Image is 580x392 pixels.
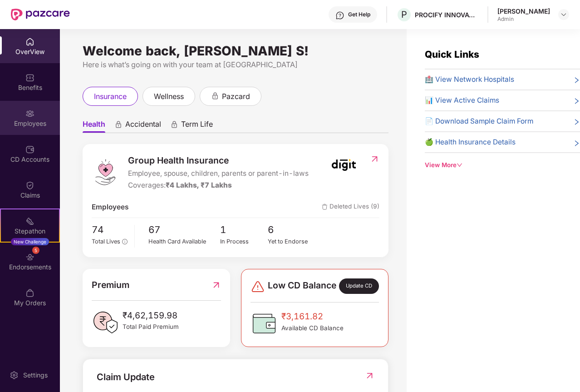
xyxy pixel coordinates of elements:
span: 🍏 Health Insurance Details [425,137,516,148]
div: [PERSON_NAME] [497,7,550,15]
span: right [573,118,580,127]
div: Yet to Endorse [268,237,316,246]
span: Premium [92,278,129,292]
span: Accidental [125,119,161,133]
span: ₹4,62,159.98 [123,309,179,323]
img: RedirectIcon [211,278,221,292]
img: deleteIcon [322,204,328,210]
div: animation [170,120,178,129]
div: Claim Update [97,370,155,384]
span: pazcard [222,91,250,102]
div: Update CD [339,278,379,294]
img: svg+xml;base64,PHN2ZyBpZD0iQmVuZWZpdHMiIHhtbG5zPSJodHRwOi8vd3d3LnczLm9yZy8yMDAwL3N2ZyIgd2lkdGg9Ij... [25,73,34,82]
div: animation [211,92,219,100]
span: 1 [220,223,268,238]
span: wellness [154,91,184,102]
span: Total Paid Premium [123,322,179,332]
div: Get Help [348,11,370,18]
div: Settings [20,371,50,380]
span: ₹3,161.82 [281,310,344,323]
img: RedirectIcon [370,154,379,164]
img: svg+xml;base64,PHN2ZyB4bWxucz0iaHR0cDovL3d3dy53My5vcmcvMjAwMC9zdmciIHdpZHRoPSIyMSIgaGVpZ2h0PSIyMC... [25,217,34,226]
div: animation [114,120,123,129]
span: right [573,76,580,85]
span: Employees [92,202,128,213]
span: right [573,97,580,106]
span: Deleted Lives (9) [322,202,379,213]
div: Admin [497,15,550,23]
div: Coverages: [128,180,309,191]
div: PROCIFY INNOVATIONS PRIVATE LIMITED [415,10,478,19]
img: insurerIcon [327,154,361,176]
span: right [573,139,580,148]
span: Employee, spouse, children, parents or parent-in-laws [128,168,309,179]
img: CDBalanceIcon [251,310,278,337]
img: svg+xml;base64,PHN2ZyBpZD0iTXlfT3JkZXJzIiBkYXRhLW5hbWU9Ik15IE9yZGVycyIgeG1sbnM9Imh0dHA6Ly93d3cudz... [25,288,34,298]
img: svg+xml;base64,PHN2ZyBpZD0iSGVscC0zMngzMiIgeG1sbnM9Imh0dHA6Ly93d3cudzMub3JnLzIwMDAvc3ZnIiB3aWR0aD... [335,11,344,20]
div: New Challenge [11,238,49,245]
span: Group Health Insurance [128,154,309,167]
span: Term Life [181,119,213,133]
img: svg+xml;base64,PHN2ZyBpZD0iRW5kb3JzZW1lbnRzIiB4bWxucz0iaHR0cDovL3d3dy53My5vcmcvMjAwMC9zdmciIHdpZH... [25,253,34,262]
span: 67 [148,223,220,238]
span: down [457,162,462,168]
div: Stepathon [1,227,59,236]
span: 🏥 View Network Hospitals [425,74,514,85]
div: Health Card Available [148,237,220,246]
img: svg+xml;base64,PHN2ZyBpZD0iRW1wbG95ZWVzIiB4bWxucz0iaHR0cDovL3d3dy53My5vcmcvMjAwMC9zdmciIHdpZHRoPS... [25,109,34,118]
img: PaidPremiumIcon [92,309,119,336]
span: info-circle [122,239,127,244]
img: New Pazcare Logo [11,9,70,20]
div: In Process [220,237,268,246]
img: svg+xml;base64,PHN2ZyBpZD0iSG9tZSIgeG1sbnM9Imh0dHA6Ly93d3cudzMub3JnLzIwMDAvc3ZnIiB3aWR0aD0iMjAiIG... [25,37,34,46]
img: svg+xml;base64,PHN2ZyBpZD0iRHJvcGRvd24tMzJ4MzIiIHhtbG5zPSJodHRwOi8vd3d3LnczLm9yZy8yMDAwL3N2ZyIgd2... [560,11,567,18]
img: RedirectIcon [365,371,374,380]
img: svg+xml;base64,PHN2ZyBpZD0iQ0RfQWNjb3VudHMiIGRhdGEtbmFtZT0iQ0QgQWNjb3VudHMiIHhtbG5zPSJodHRwOi8vd3... [25,145,34,154]
span: Low CD Balance [268,278,336,294]
span: 📊 View Active Claims [425,95,499,106]
img: logo [92,159,119,186]
div: Welcome back, [PERSON_NAME] S! [83,47,388,55]
span: 📄 Download Sample Claim Form [425,116,533,127]
img: svg+xml;base64,PHN2ZyBpZD0iRGFuZ2VyLTMyeDMyIiB4bWxucz0iaHR0cDovL3d3dy53My5vcmcvMjAwMC9zdmciIHdpZH... [251,279,265,294]
span: Quick Links [425,49,479,60]
div: View More [425,160,580,170]
span: Available CD Balance [281,323,344,333]
div: Here is what’s going on with your team at [GEOGRAPHIC_DATA] [83,59,388,70]
img: svg+xml;base64,PHN2ZyBpZD0iQ2xhaW0iIHhtbG5zPSJodHRwOi8vd3d3LnczLm9yZy8yMDAwL3N2ZyIgd2lkdGg9IjIwIi... [25,181,34,190]
span: 6 [268,223,316,238]
div: 5 [32,247,39,254]
img: svg+xml;base64,PHN2ZyBpZD0iU2V0dGluZy0yMHgyMCIgeG1sbnM9Imh0dHA6Ly93d3cudzMub3JnLzIwMDAvc3ZnIiB3aW... [10,371,19,380]
span: P [401,9,407,20]
span: Total Lives [92,238,120,245]
span: Health [83,119,105,133]
span: insurance [94,91,127,102]
span: ₹4 Lakhs, ₹7 Lakhs [166,181,232,189]
span: 74 [92,223,128,238]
